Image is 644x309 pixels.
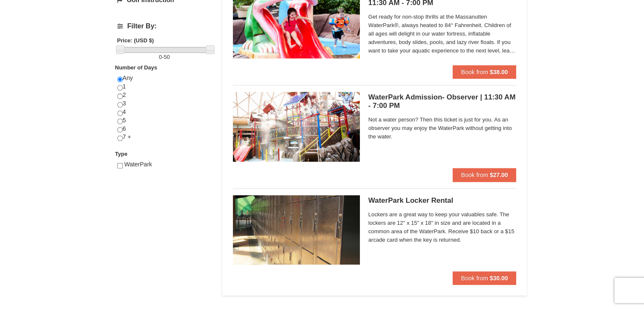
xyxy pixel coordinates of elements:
[233,92,360,161] img: 6619917-1522-bd7b88d9.jpg
[124,161,152,168] span: WaterPark
[117,22,212,30] h4: Filter By:
[368,210,517,244] span: Lockers are a great way to keep your valuables safe. The lockers are 12" x 15" x 18" in size and ...
[233,195,360,265] img: 6619917-1005-d92ad057.png
[453,65,517,79] button: Book from $38.00
[453,168,517,182] button: Book from $27.00
[461,275,488,281] span: Book from
[115,64,158,71] strong: Number of Days
[368,13,517,55] span: Get ready for non-stop thrills at the Massanutten WaterPark®, always heated to 84° Fahrenheit. Ch...
[164,54,170,60] span: 50
[117,53,212,61] label: -
[490,69,508,75] strong: $38.00
[117,74,212,150] div: Any 1 2 3 4 5 6 7 +
[461,171,488,178] span: Book from
[368,196,517,205] h5: WaterPark Locker Rental
[115,151,127,157] strong: Type
[368,116,517,141] span: Not a water person? Then this ticket is just for you. As an observer you may enjoy the WaterPark ...
[490,171,508,178] strong: $27.00
[490,275,508,281] strong: $30.00
[453,271,517,285] button: Book from $30.00
[117,37,154,44] strong: Price: (USD $)
[159,54,162,60] span: 0
[461,69,488,75] span: Book from
[368,93,517,110] h5: WaterPark Admission- Observer | 11:30 AM - 7:00 PM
